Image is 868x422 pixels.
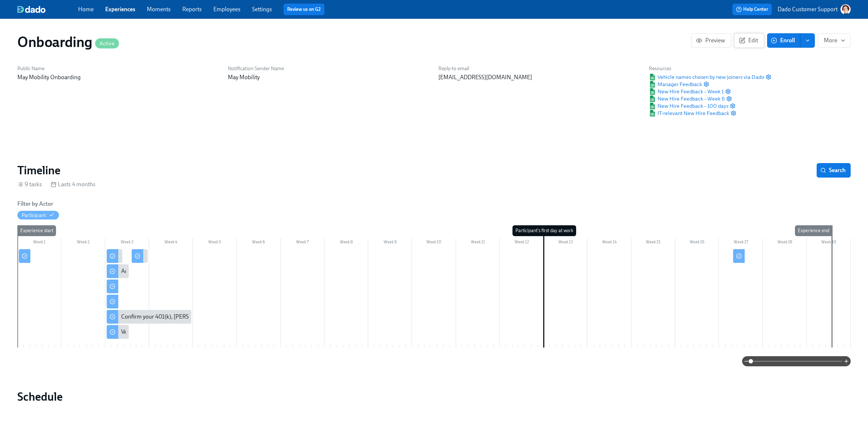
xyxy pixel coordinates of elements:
[17,65,219,72] h6: Public Name
[17,180,42,188] div: 9 tasks
[736,6,768,13] span: Help Center
[719,238,763,248] div: Week 17
[121,328,358,336] div: Verify your [PERSON_NAME] expense reporting account and add your direct deposit information
[807,238,851,248] div: Week 19
[324,238,368,248] div: Week 8
[228,73,430,81] p: May Mobility
[107,264,129,278] div: Add a profile photo to Slack, Google, Confluence, & Lattice
[649,110,656,116] img: Google Sheet
[287,6,321,13] a: Review us on G2
[500,238,544,248] div: Week 12
[649,88,656,95] img: Google Sheet
[763,238,807,248] div: Week 18
[182,6,202,13] a: Reports
[649,103,656,109] img: Google Sheet
[17,73,219,81] p: May Mobility Onboarding
[778,5,838,13] p: Dado Customer Support
[17,389,851,404] h2: Schedule
[107,325,129,339] div: Verify your [PERSON_NAME] expense reporting account and add your direct deposit information
[281,238,324,248] div: Week 7
[438,65,640,72] h6: Reply-to email
[51,180,95,188] div: Lasts 4 months
[438,73,640,81] p: [EMAIL_ADDRESS][DOMAIN_NAME]
[691,33,731,48] button: Preview
[17,163,60,178] h2: Timeline
[818,33,851,48] button: More
[649,88,724,95] a: Google SheetNew Hire Feedback – Week 1
[78,6,94,13] a: Home
[649,81,702,88] a: Google SheetManager Feedback
[649,73,764,81] span: Vehicle names chosen by new joiners via Dado
[649,95,725,102] span: New Hire Feedback – Week 6
[252,6,272,13] a: Settings
[105,238,149,248] div: Week 3
[649,110,729,117] a: Google SheetIT-relevant New Hire Feedback
[734,33,764,48] button: Edit
[772,37,795,44] span: Enroll
[841,4,851,14] img: AATXAJw-nxTkv1ws5kLOi-TQIsf862R-bs_0p3UQSuGH=s96-c
[649,95,656,102] img: Google Sheet
[284,4,324,15] button: Review us on G2
[649,110,729,117] span: IT-relevant New Hire Feedback
[213,6,241,13] a: Employees
[17,6,46,13] img: dado
[649,95,725,102] a: Google SheetNew Hire Feedback – Week 6
[544,238,587,248] div: Week 13
[147,6,171,13] a: Moments
[512,225,576,236] div: Participant's first day at work
[17,200,53,208] h6: Filter by Actor
[817,163,851,178] button: Search
[121,313,368,321] div: Confirm your 401(k), [PERSON_NAME], and/or Health Savings Account (HSA) contributions this year
[800,33,815,48] button: enroll
[631,238,675,248] div: Week 15
[107,310,192,324] div: Confirm your 401(k), [PERSON_NAME], and/or Health Savings Account (HSA) contributions this year
[17,225,56,236] div: Experience start
[778,4,851,14] button: Dado Customer Support
[649,88,724,95] span: New Hire Feedback – Week 1
[22,212,46,219] div: Hide Participant
[17,6,78,13] a: dado
[732,4,772,15] button: Help Center
[649,102,728,110] a: Google SheetNew Hire Feedback – 100 days
[649,81,656,88] img: Google Sheet
[149,238,193,248] div: Week 4
[17,211,59,219] button: Participant
[649,74,656,80] img: Google Sheet
[228,65,430,72] h6: Notification Sender Name
[412,238,456,248] div: Week 10
[675,238,719,248] div: Week 16
[740,37,758,44] span: Edit
[121,267,264,275] div: Add a profile photo to Slack, Google, Confluence, & Lattice
[193,238,237,248] div: Week 5
[697,37,725,44] span: Preview
[368,238,412,248] div: Week 9
[649,73,764,81] a: Google SheetVehicle names chosen by new joiners via Dado
[767,33,800,48] button: Enroll
[17,33,119,51] h1: Onboarding
[649,102,728,110] span: New Hire Feedback – 100 days
[456,238,500,248] div: Week 11
[237,238,280,248] div: Week 6
[822,167,846,174] span: Search
[587,238,631,248] div: Week 14
[795,225,832,236] div: Experience end
[105,6,135,13] a: Experiences
[824,37,844,44] span: More
[649,65,771,72] h6: Resources
[61,238,105,248] div: Week 2
[17,238,61,248] div: Week 1
[649,81,702,88] span: Manager Feedback
[95,41,119,46] span: Active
